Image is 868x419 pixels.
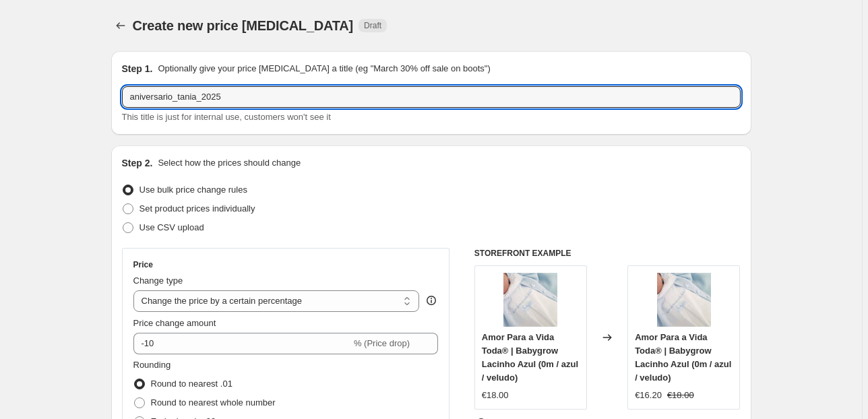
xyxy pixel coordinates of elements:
[139,203,255,214] span: Set product prices individually
[151,397,276,408] span: Round to nearest whole number
[635,389,662,402] div: €16.20
[635,332,731,383] span: Amor Para a Vida Toda® | Babygrow Lacinho Azul (0m / azul / veludo)
[111,16,130,35] button: Price change jobs
[482,389,509,402] div: €18.00
[667,389,694,402] strike: €18.00
[503,273,557,327] img: 9E149A9A-3023-4701-BA0D-7D79F3050013_80x.jpg
[151,379,232,389] span: Round to nearest .01
[657,273,711,327] img: 9E149A9A-3023-4701-BA0D-7D79F3050013_80x.jpg
[122,86,741,108] input: 30% off holiday sale
[133,259,153,270] h3: Price
[482,332,578,383] span: Amor Para a Vida Toda® | Babygrow Lacinho Azul (0m / azul / veludo)
[425,294,438,307] div: help
[122,156,153,170] h2: Step 2.
[139,185,247,195] span: Use bulk price change rules
[474,248,741,259] h6: STOREFRONT EXAMPLE
[133,18,354,33] span: Create new price [MEDICAL_DATA]
[364,20,381,31] span: Draft
[158,156,301,170] p: Select how the prices should change
[122,62,153,75] h2: Step 1.
[122,112,331,122] span: This title is just for internal use, customers won't see it
[354,338,410,348] span: % (Price drop)
[133,360,171,370] span: Rounding
[139,222,204,232] span: Use CSV upload
[158,62,490,75] p: Optionally give your price [MEDICAL_DATA] a title (eg "March 30% off sale on boots")
[133,276,183,286] span: Change type
[133,333,351,354] input: -15
[133,318,216,328] span: Price change amount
